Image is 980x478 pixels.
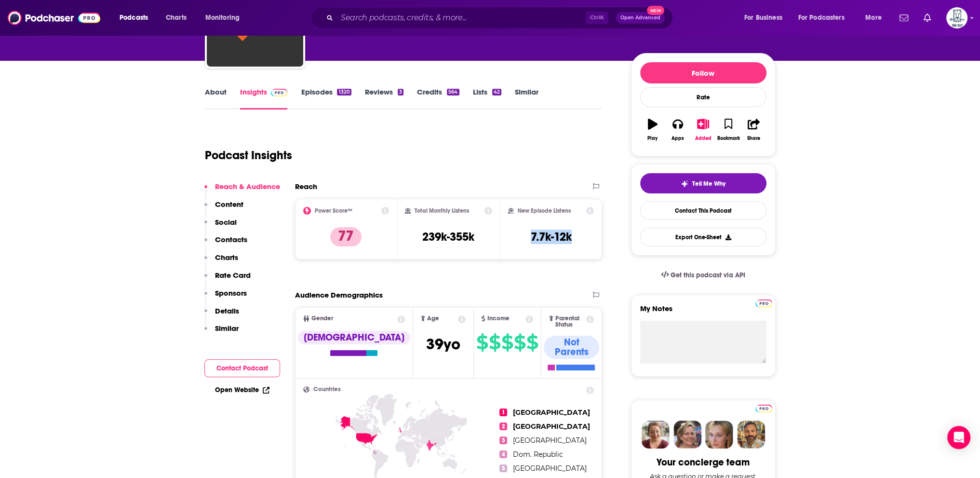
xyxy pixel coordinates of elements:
[755,405,772,412] img: Podchaser Pro
[673,421,701,449] img: Barbara Profile
[620,15,660,20] span: Open Advanced
[741,112,766,147] button: Share
[647,136,658,141] div: Play
[695,136,712,141] div: Added
[315,207,352,214] h2: Power Score™
[896,10,912,26] a: Show notifications dropdown
[515,87,538,109] a: Similar
[8,9,100,27] img: Podchaser - Follow, Share and Rate Podcasts
[640,173,766,193] button: tell me why sparkleTell Me Why
[492,89,501,96] div: 42
[865,11,882,25] span: More
[215,386,269,394] a: Open Website
[499,451,507,458] span: 4
[204,324,239,341] button: Similar
[657,456,750,468] div: Your concierge team
[716,112,741,147] button: Bookmark
[946,7,967,28] button: Show profile menu
[692,180,725,188] span: Tell Me Why
[422,230,474,244] h3: 239k-355k
[311,315,333,322] span: Gender
[717,136,739,141] div: Bookmark
[295,182,317,191] h2: Reach
[447,89,459,96] div: 564
[792,10,859,26] button: open menu
[205,87,227,109] a: About
[337,89,351,96] div: 1320
[204,288,247,306] button: Sponsors
[365,87,403,109] a: Reviews3
[337,10,586,26] input: Search podcasts, credits, & more...
[947,426,970,449] div: Open Intercom Messenger
[215,288,247,298] p: Sponsors
[920,10,935,26] a: Show notifications dropdown
[499,437,507,444] span: 3
[204,306,239,324] button: Details
[747,136,760,141] div: Share
[755,403,772,412] a: Pro website
[671,271,745,279] span: Get this podcast via API
[426,335,460,354] span: 39 yo
[555,315,585,328] span: Parental Status
[215,324,239,333] p: Similar
[737,421,765,449] img: Jon Profile
[738,10,794,26] button: open menu
[113,10,161,26] button: open menu
[640,228,766,246] button: Export One-Sheet
[301,87,351,109] a: Episodes1320
[215,235,247,244] p: Contacts
[240,87,288,109] a: InsightsPodchaser Pro
[160,10,192,26] a: Charts
[204,271,251,288] button: Rate Card
[798,11,845,25] span: For Podcasters
[215,253,238,262] p: Charts
[204,235,247,253] button: Contacts
[859,10,894,26] button: open menu
[330,227,362,246] p: 77
[271,89,288,96] img: Podchaser Pro
[489,335,500,350] span: $
[205,11,240,25] span: Monitoring
[642,421,670,449] img: Sydney Profile
[513,450,563,459] span: Dom. Republic
[640,304,766,321] label: My Notes
[690,112,715,147] button: Added
[744,11,782,25] span: For Business
[215,306,239,315] p: Details
[518,207,571,214] h2: New Episode Listens
[665,112,690,147] button: Apps
[204,253,238,271] button: Charts
[531,230,572,244] h3: 7.7k-12k
[616,12,665,24] button: Open AdvancedNew
[499,464,507,472] span: 5
[415,207,469,214] h2: Total Monthly Listens
[215,200,243,209] p: Content
[640,112,665,147] button: Play
[513,436,587,445] span: [GEOGRAPHIC_DATA]
[398,89,403,96] div: 3
[586,12,608,24] span: Ctrl K
[653,263,753,287] a: Get this podcast via API
[681,180,688,188] img: tell me why sparkle
[120,11,148,25] span: Podcasts
[526,335,538,350] span: $
[544,336,600,359] div: Not Parents
[166,11,187,25] span: Charts
[513,408,590,417] span: [GEOGRAPHIC_DATA]
[487,315,510,322] span: Income
[513,464,587,473] span: [GEOGRAPHIC_DATA]
[705,421,733,449] img: Jules Profile
[499,423,507,430] span: 2
[204,218,237,235] button: Social
[640,201,766,220] a: Contact This Podcast
[946,7,967,28] span: Logged in as TheKeyPR
[499,409,507,416] span: 1
[295,290,383,300] h2: Audience Demographics
[215,271,251,280] p: Rate Card
[671,136,684,141] div: Apps
[640,62,766,83] button: Follow
[946,7,967,28] img: User Profile
[199,10,252,26] button: open menu
[320,7,682,29] div: Search podcasts, credits, & more...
